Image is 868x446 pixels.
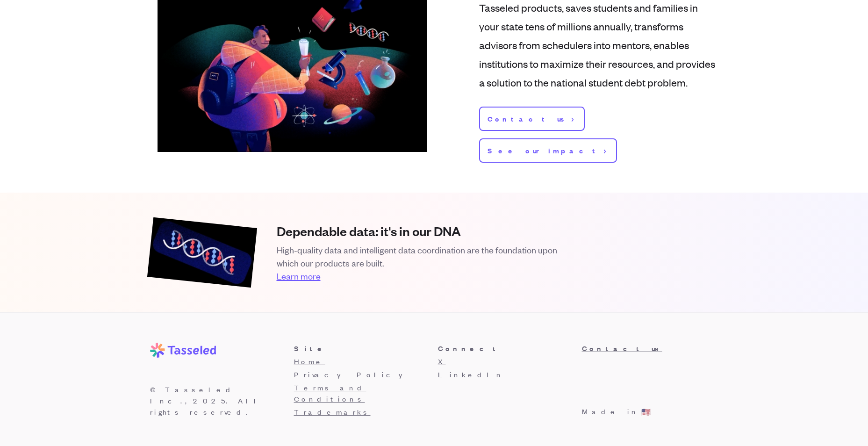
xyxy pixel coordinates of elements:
[277,269,557,282] a: Learn more
[479,107,585,131] a: Contact us
[294,369,411,379] a: Privacy Policy
[150,384,287,417] p: © Tasseled Inc., 2025 . All rights reserved.
[294,343,430,354] h3: Site
[641,406,651,417] p: 🇺🇸
[147,217,257,288] img: DNA helix illustration
[438,343,574,354] h3: Connect
[582,343,718,354] a: Contact us
[438,356,446,366] a: X
[277,243,557,269] p: High-quality data and intelligent data coordination are the foundation upon which our products ar...
[294,407,371,417] a: Trademarks
[582,406,639,417] p: Made in
[294,382,366,403] a: Terms and Conditions
[488,145,600,156] span: See our impact
[294,356,325,366] a: Home
[479,138,617,163] a: See our impact
[438,369,504,379] a: LinkedIn
[488,113,568,124] span: Contact us
[277,223,557,239] h3: Dependable data: it's in our DNA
